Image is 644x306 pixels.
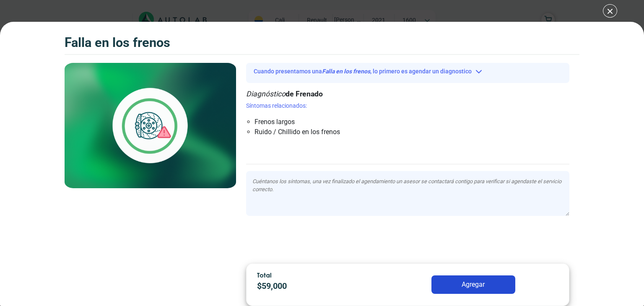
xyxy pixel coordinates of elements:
[257,271,272,279] span: Total
[286,90,323,98] span: de Frenado
[65,35,170,51] h3: Falla en los frenos
[254,117,506,127] li: Frenos largos
[246,90,286,98] span: Diagnóstico
[246,65,569,78] button: Cuando presentamos unaFalla en los frenos, lo primero es agendar un diagnostico
[246,101,569,110] p: Síntomas relacionados:
[431,275,515,294] button: Agregar
[254,127,506,137] li: Ruido / Chillido en los frenos
[257,280,375,293] p: $ 59,000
